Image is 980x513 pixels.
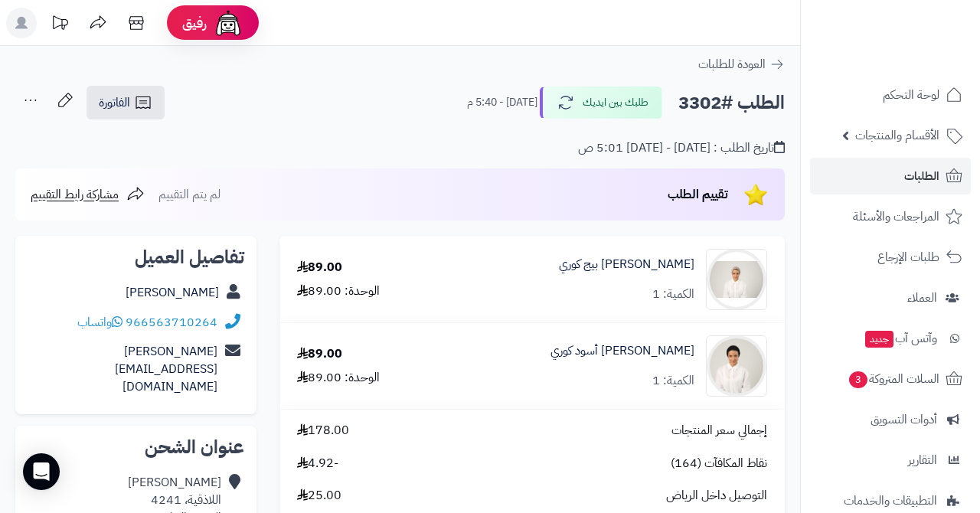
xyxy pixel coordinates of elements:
[297,283,380,300] div: الوحدة: 89.00
[810,198,971,235] a: المراجعات والأسئلة
[550,342,694,360] a: [PERSON_NAME] أسود كوري
[87,86,165,119] a: الفاتورة
[810,279,971,316] a: العملاء
[877,247,939,268] span: طلبات الإرجاع
[904,165,939,187] span: الطلبات
[810,442,971,479] a: التقارير
[668,185,728,204] span: تقييم الطلب
[158,185,220,204] span: لم يتم التقييم
[707,249,766,310] img: 1718627065-biegebun-90x90.JPG
[698,55,785,74] a: العودة للطلبات
[31,185,119,204] span: مشاركة رابط التقييم
[865,331,893,348] span: جديد
[907,287,937,309] span: العملاء
[810,158,971,194] a: الطلبات
[578,139,785,157] div: تاريخ الطلب : [DATE] - [DATE] 5:01 ص
[864,328,937,349] span: وآتس آب
[671,455,767,472] span: نقاط المكافآت (164)
[540,87,662,119] button: طلبك بين ايديك
[848,368,939,390] span: السلات المتروكة
[671,422,767,439] span: إجمالي سعر المنتجات
[297,422,349,439] span: 178.00
[297,369,380,387] div: الوحدة: 89.00
[23,453,60,490] div: Open Intercom Messenger
[126,283,219,302] a: [PERSON_NAME]
[297,345,342,363] div: 89.00
[213,8,243,38] img: ai-face.png
[810,239,971,276] a: طلبات الإرجاع
[115,342,217,396] a: [PERSON_NAME][EMAIL_ADDRESS][DOMAIN_NAME]
[297,487,341,505] span: 25.00
[810,361,971,397] a: السلات المتروكة3
[666,487,767,505] span: التوصيل داخل الرياض
[810,401,971,438] a: أدوات التسويق
[126,313,217,332] a: 966563710264
[28,248,244,266] h2: تفاصيل العميل
[844,490,937,511] span: التطبيقات والخدمات
[41,8,79,42] a: تحديثات المنصة
[652,372,694,390] div: الكمية: 1
[99,93,130,112] span: الفاتورة
[678,87,785,119] h2: الطلب #3302
[810,77,971,113] a: لوحة التحكم
[559,256,694,273] a: [PERSON_NAME] بيج كوري
[908,449,937,471] span: التقارير
[855,125,939,146] span: الأقسام والمنتجات
[810,320,971,357] a: وآتس آبجديد
[28,438,244,456] h2: عنوان الشحن
[871,409,937,430] span: أدوات التسويق
[883,84,939,106] span: لوحة التحكم
[182,14,207,32] span: رفيق
[297,455,338,472] span: -4.92
[849,371,867,388] span: 3
[77,313,122,332] a: واتساب
[652,286,694,303] div: الكمية: 1
[467,95,537,110] small: [DATE] - 5:40 م
[707,335,766,397] img: 1718635226-B-90x90.png
[853,206,939,227] span: المراجعات والأسئلة
[31,185,145,204] a: مشاركة رابط التقييم
[297,259,342,276] div: 89.00
[698,55,766,74] span: العودة للطلبات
